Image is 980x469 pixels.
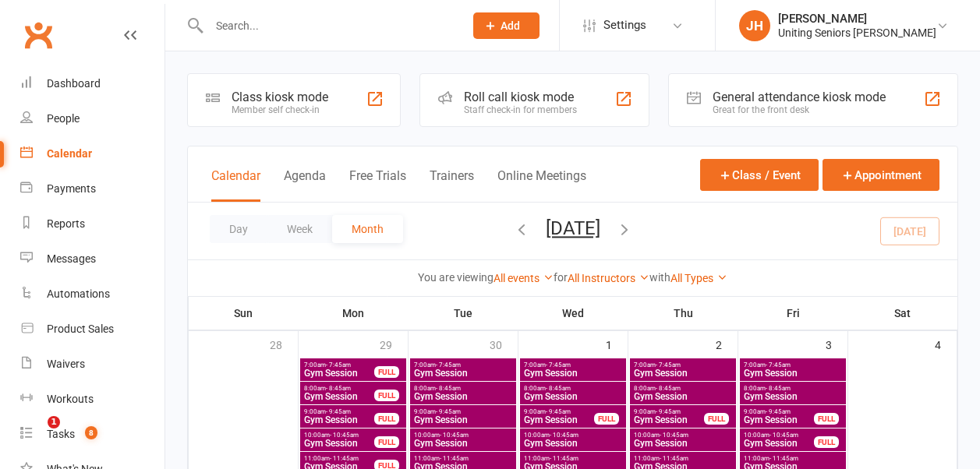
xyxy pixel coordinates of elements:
strong: for [554,271,568,284]
span: Gym Session [523,439,623,448]
span: Gym Session [523,368,623,378]
div: FULL [374,366,399,378]
span: Gym Session [303,439,375,448]
th: Mon [299,297,409,330]
a: Waivers [20,347,165,382]
div: People [47,112,80,125]
span: 1 [48,416,60,428]
div: Great for the front desk [713,104,886,115]
a: People [20,101,165,136]
span: 7:00am [413,361,513,368]
a: Clubworx [19,16,58,55]
span: 11:00am [633,455,733,462]
span: 7:00am [523,361,623,368]
span: 10:00am [303,432,375,439]
div: 2 [716,331,738,357]
span: Gym Session [303,415,375,425]
span: 11:00am [743,455,843,462]
a: Payments [20,171,165,206]
span: Gym Session [743,392,843,401]
span: - 10:45am [769,432,798,439]
span: Gym Session [633,368,733,378]
span: Gym Session [633,392,733,401]
iframe: Intercom live chat [16,416,53,453]
strong: You are viewing [418,271,494,284]
span: - 10:45am [440,432,469,439]
span: - 9:45am [656,408,681,415]
div: FULL [814,413,839,425]
span: - 8:45am [436,385,461,392]
span: - 9:45am [766,408,791,415]
div: Automations [47,287,110,300]
th: Wed [518,297,628,330]
div: Messages [47,252,96,265]
div: Staff check-in for members [464,104,577,115]
span: - 10:45am [330,432,359,439]
span: - 8:45am [546,385,571,392]
span: Gym Session [303,392,375,401]
span: Gym Session [633,439,733,448]
span: - 9:45am [546,408,571,415]
span: 10:00am [413,432,513,439]
a: Automations [20,277,165,312]
span: Settings [603,8,646,43]
span: 7:00am [633,361,733,368]
span: 7:00am [303,361,375,368]
button: Add [473,12,540,39]
div: 29 [380,331,408,357]
button: Month [332,215,403,243]
div: Waivers [47,358,85,370]
div: Workouts [47,393,94,405]
span: Gym Session [303,368,375,378]
div: General attendance kiosk mode [713,90,886,104]
div: 30 [490,331,518,357]
span: - 10:45am [660,432,688,439]
span: Gym Session [743,439,815,448]
input: Search... [204,15,453,37]
span: - 7:45am [436,361,461,368]
span: 8:00am [743,385,843,392]
button: Day [210,215,267,243]
div: Reports [47,217,85,230]
span: 8:00am [413,385,513,392]
th: Sun [189,297,299,330]
div: JH [739,10,770,41]
span: 11:00am [523,455,623,462]
span: 9:00am [413,408,513,415]
span: - 11:45am [330,455,359,462]
a: All Instructors [568,272,649,284]
span: - 7:45am [656,361,681,368]
span: - 11:45am [440,455,469,462]
span: - 7:45am [766,361,791,368]
div: [PERSON_NAME] [778,12,936,26]
th: Tue [409,297,518,330]
span: Gym Session [413,439,513,448]
th: Fri [738,297,848,330]
div: Member self check-in [232,104,328,115]
span: - 11:45am [660,455,688,462]
button: Online Meetings [497,168,586,202]
span: 11:00am [413,455,513,462]
a: Workouts [20,382,165,417]
a: Reports [20,206,165,242]
a: Calendar [20,136,165,171]
span: Gym Session [743,368,843,378]
button: Week [267,215,332,243]
span: Gym Session [523,415,595,425]
div: FULL [814,436,839,448]
th: Thu [628,297,738,330]
span: - 7:45am [326,361,351,368]
span: Add [501,19,520,32]
a: All Types [670,272,727,284]
div: Payments [47,182,96,195]
th: Sat [848,297,957,330]
button: Agenda [284,168,326,202]
span: - 7:45am [546,361,571,368]
span: - 9:45am [436,408,461,415]
div: FULL [704,413,729,425]
span: 7:00am [743,361,843,368]
span: 10:00am [523,432,623,439]
div: FULL [374,390,399,401]
span: - 8:45am [766,385,791,392]
div: 3 [826,331,847,357]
